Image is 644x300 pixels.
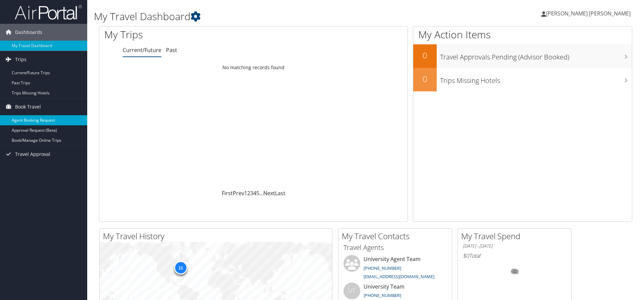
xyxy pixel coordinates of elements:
[541,3,637,24] a: [PERSON_NAME] [PERSON_NAME]
[340,255,450,283] li: University Agent Team
[461,230,571,242] h2: My Travel Spend
[413,44,632,68] a: 0Travel Approvals Pending (Advisor Booked)
[259,189,263,197] span: …
[233,189,244,197] a: Prev
[123,46,161,54] a: Current/Future
[247,189,250,197] a: 2
[244,189,247,197] a: 1
[250,189,253,197] a: 3
[166,46,177,54] a: Past
[99,61,408,74] td: No matching records found
[364,273,434,280] a: [EMAIL_ADDRESS][DOMAIN_NAME]
[15,24,42,41] span: Dashboards
[546,10,631,17] span: [PERSON_NAME] [PERSON_NAME]
[463,252,469,259] span: $0
[342,230,452,242] h2: My Travel Contacts
[15,4,82,20] img: airportal-logo.png
[343,243,447,252] h3: Travel Agents
[364,265,401,271] a: [PHONE_NUMBER]
[104,28,274,42] h1: My Trips
[222,189,233,197] a: First
[413,50,437,61] h2: 0
[15,146,50,163] span: Travel Approval
[440,73,632,85] h3: Trips Missing Hotels
[440,49,632,62] h3: Travel Approvals Pending (Advisor Booked)
[94,9,456,24] h1: My Travel Dashboard
[343,283,360,299] div: UT
[275,189,285,197] a: Last
[463,243,566,249] h6: [DATE] - [DATE]
[364,292,401,298] a: [PHONE_NUMBER]
[463,252,566,259] h6: Total
[413,73,437,85] h2: 0
[512,269,518,273] tspan: 0%
[174,261,187,274] div: 11
[256,189,259,197] a: 5
[103,230,332,242] h2: My Travel History
[413,28,632,42] h1: My Action Items
[253,189,256,197] a: 4
[413,68,632,91] a: 0Trips Missing Hotels
[15,51,26,68] span: Trips
[263,189,275,197] a: Next
[15,98,41,115] span: Book Travel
